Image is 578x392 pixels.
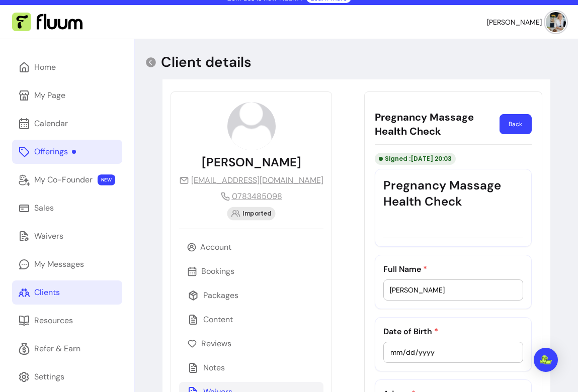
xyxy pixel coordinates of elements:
[161,53,252,71] p: Client details
[375,153,456,165] div: Signed : [DATE] 20:03
[12,83,122,108] a: My Page
[487,12,566,32] button: avatar[PERSON_NAME]
[34,146,76,158] div: Offerings
[200,241,231,253] p: Account
[12,112,122,136] a: Calendar
[383,263,523,275] p: Full Name
[34,61,56,73] div: Home
[487,17,542,27] span: [PERSON_NAME]
[375,110,500,138] p: Pregnancy Massage Health Check
[34,315,73,327] div: Resources
[34,230,63,242] div: Waivers
[12,168,122,192] a: My Co-Founder NEW
[34,89,65,102] div: My Page
[34,371,64,383] div: Settings
[203,289,238,302] p: Packages
[12,252,122,276] a: My Messages
[12,224,122,248] a: Waivers
[203,314,233,326] p: Content
[34,118,68,130] div: Calendar
[546,12,566,32] img: avatar
[390,285,517,295] input: Enter your answer
[12,337,122,361] a: Refer & Earn
[201,338,231,350] p: Reviews
[12,280,122,305] a: Clients
[179,174,323,186] a: [EMAIL_ADDRESS][DOMAIN_NAME]
[383,177,523,210] p: Pregnancy Massage Health Check
[98,174,115,185] span: NEW
[500,114,532,134] button: Back
[227,102,276,150] img: avatar
[34,258,84,270] div: My Messages
[383,326,523,338] p: Date of Birth
[221,190,282,203] a: 0783485098
[202,154,301,170] p: [PERSON_NAME]
[34,174,93,186] div: My Co-Founder
[12,309,122,333] a: Resources
[390,347,517,358] input: Enter your answer
[203,362,225,374] p: Notes
[34,343,80,355] div: Refer & Earn
[534,348,558,372] div: Open Intercom Messenger
[12,55,122,79] a: Home
[12,13,82,32] img: Fluum Logo
[12,196,122,220] a: Sales
[12,365,122,389] a: Settings
[34,286,60,299] div: Clients
[12,140,122,164] a: Offerings
[34,202,54,214] div: Sales
[201,265,234,277] p: Bookings
[227,207,276,221] div: Imported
